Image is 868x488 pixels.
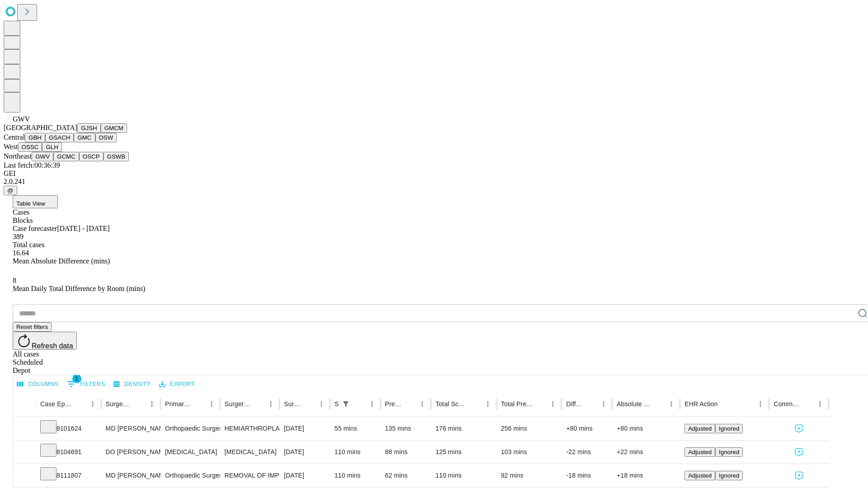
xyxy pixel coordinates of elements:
button: Menu [814,398,826,410]
div: 125 mins [435,441,492,464]
button: Menu [86,398,99,410]
button: Menu [264,398,277,410]
span: [GEOGRAPHIC_DATA] [4,124,77,131]
button: GCMC [53,152,79,161]
button: Adjusted [684,424,715,433]
div: 8104691 [40,441,97,464]
span: Refresh data [32,342,73,350]
button: Sort [252,398,264,410]
div: Scheduled In Room Duration [335,400,339,408]
div: EHR Action [684,400,717,408]
div: 176 mins [435,417,492,440]
button: Sort [652,398,665,410]
button: Adjusted [684,447,715,457]
div: Total Scheduled Duration [435,400,468,408]
span: 389 [13,233,24,240]
button: GBH [25,133,45,142]
button: Menu [366,398,378,410]
button: Show filters [65,377,108,391]
div: Comments [774,400,800,408]
span: Mean Absolute Difference (mins) [13,257,110,265]
button: Menu [315,398,328,410]
div: Case Epic Id [40,400,73,408]
span: Adjusted [688,472,712,479]
button: Menu [205,398,218,410]
button: Menu [547,398,559,410]
div: 92 mins [501,464,557,487]
div: -22 mins [566,441,608,464]
button: OSSC [18,142,42,152]
button: Adjusted [684,471,715,480]
button: Sort [302,398,315,410]
div: Total Predicted Duration [501,400,533,408]
button: Sort [74,398,86,410]
div: 62 mins [385,464,427,487]
div: [MEDICAL_DATA] [225,441,275,464]
div: 135 mins [385,417,427,440]
span: 1 [72,374,81,383]
button: Menu [146,398,158,410]
button: Sort [718,398,731,410]
button: Sort [801,398,814,410]
span: 8 [13,277,16,284]
div: REMOVAL OF IMPLANT DEEP [225,464,275,487]
div: [MEDICAL_DATA] [165,441,215,464]
span: Mean Daily Total Difference by Room (mins) [13,285,145,292]
button: Sort [133,398,146,410]
button: Ignored [715,447,743,457]
div: GEI [4,169,864,178]
div: 88 mins [385,441,427,464]
button: Table View [13,195,58,208]
button: Sort [403,398,416,410]
div: Surgeon Name [106,400,132,408]
div: HEMIARTHROPLASTY HIP [225,417,275,440]
div: 8111807 [40,464,97,487]
button: GJSH [77,123,101,133]
div: 55 mins [335,417,376,440]
div: MD [PERSON_NAME] [106,464,156,487]
div: [DATE] [284,417,325,440]
span: West [4,143,18,150]
div: 110 mins [435,464,492,487]
span: Adjusted [688,425,712,432]
button: Select columns [15,377,61,391]
button: Expand [18,468,31,484]
span: 16.64 [13,249,29,257]
div: DO [PERSON_NAME] [PERSON_NAME] Do [106,441,156,464]
div: Surgery Name [225,400,251,408]
span: Total cases [13,241,44,249]
button: Ignored [715,424,743,433]
button: Refresh data [13,332,77,350]
button: GMCM [101,123,127,133]
span: Ignored [719,425,739,432]
button: OSCP [79,152,104,161]
div: 2.0.241 [4,178,864,186]
div: 1 active filter [340,398,352,410]
span: GWV [13,115,30,123]
button: Export [157,377,197,391]
button: Sort [193,398,205,410]
div: [DATE] [284,464,325,487]
div: 256 mins [501,417,557,440]
div: Orthopaedic Surgery [165,464,215,487]
button: GMC [74,133,95,142]
button: Show filters [340,398,352,410]
span: @ [7,187,14,194]
button: Menu [665,398,678,410]
div: +80 mins [617,417,675,440]
div: 103 mins [501,441,557,464]
div: +80 mins [566,417,608,440]
button: Menu [481,398,494,410]
button: Sort [353,398,366,410]
div: Difference [566,400,584,408]
button: Menu [416,398,429,410]
button: Sort [585,398,597,410]
span: Northeast [4,152,32,160]
button: Sort [534,398,547,410]
button: Expand [18,421,31,437]
div: -18 mins [566,464,608,487]
div: MD [PERSON_NAME] [PERSON_NAME] Md [106,417,156,440]
button: GSWB [104,152,129,161]
button: Reset filters [13,322,52,332]
button: GWV [32,152,53,161]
